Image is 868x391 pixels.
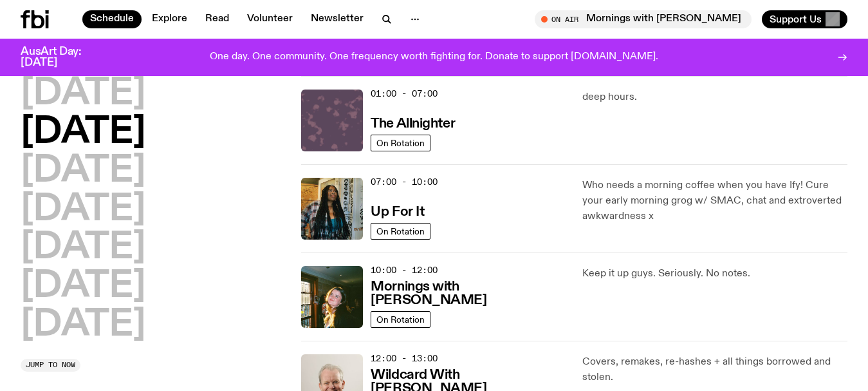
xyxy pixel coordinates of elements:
[371,280,566,307] h3: Mornings with [PERSON_NAME]
[21,76,145,112] button: [DATE]
[21,192,145,228] button: [DATE]
[303,10,371,28] a: Newsletter
[371,117,455,131] h3: The Allnighter
[144,10,195,28] a: Explore
[26,361,75,368] span: Jump to now
[770,14,822,25] span: Support Us
[371,278,566,307] a: Mornings with [PERSON_NAME]
[371,203,424,219] a: Up For It
[371,88,438,100] span: 01:00 - 07:00
[198,10,237,28] a: Read
[371,352,438,365] span: 12:00 - 13:00
[582,266,847,281] p: Keep it up guys. Seriously. No notes.
[21,230,145,266] button: [DATE]
[21,359,80,372] button: Jump to now
[582,178,847,224] p: Who needs a morning coffee when you have Ify! Cure your early morning grog w/ SMAC, chat and extr...
[21,307,145,343] button: [DATE]
[210,52,658,63] p: One day. One community. One frequency worth fighting for. Donate to support [DOMAIN_NAME].
[371,264,438,276] span: 10:00 - 12:00
[371,311,430,328] a: On Rotation
[301,178,363,240] img: Ify - a Brown Skin girl with black braided twists, looking up to the side with her tongue stickin...
[239,10,300,28] a: Volunteer
[376,226,425,236] span: On Rotation
[301,266,363,328] img: Freya smiles coyly as she poses for the image.
[21,46,103,68] h3: AusArt Day: [DATE]
[21,153,145,189] button: [DATE]
[371,223,430,240] a: On Rotation
[82,10,142,28] a: Schedule
[582,354,847,385] p: Covers, remakes, re-hashes + all things borrowed and stolen.
[371,135,430,151] a: On Rotation
[371,205,424,219] h3: Up For It
[582,90,847,105] p: deep hours.
[21,269,145,305] button: [DATE]
[762,10,847,28] button: Support Us
[21,115,145,151] button: [DATE]
[371,115,455,131] a: The Allnighter
[376,314,425,324] span: On Rotation
[535,10,752,28] button: On AirMornings with [PERSON_NAME]
[371,176,438,188] span: 07:00 - 10:00
[376,138,425,148] span: On Rotation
